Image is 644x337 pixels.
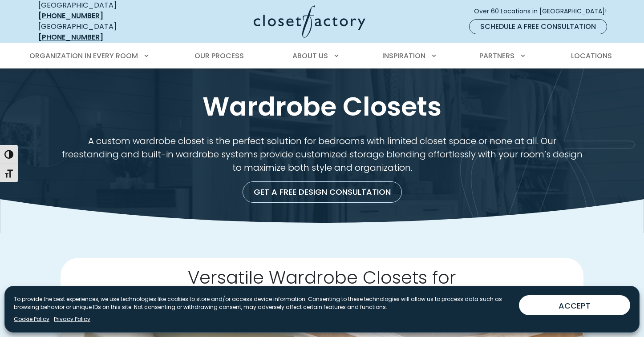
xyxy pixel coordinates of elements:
span: Over 60 Locations in [GEOGRAPHIC_DATA]! [474,7,614,16]
span: Our Process [194,51,244,61]
a: [PHONE_NUMBER] [38,11,103,21]
p: A custom wardrobe closet is the perfect solution for bedrooms with limited closet space or none a... [61,134,583,174]
a: Schedule a Free Consultation [469,19,607,34]
a: Over 60 Locations in [GEOGRAPHIC_DATA]! [474,4,614,19]
span: Inspiration [382,51,425,61]
a: Privacy Policy [54,315,90,323]
span: About Us [292,51,328,61]
div: [GEOGRAPHIC_DATA] [38,21,167,43]
img: Closet Factory Logo [254,5,365,38]
p: To provide the best experiences, we use technologies like cookies to store and/or access device i... [14,295,512,311]
nav: Primary Menu [23,44,621,68]
a: [PHONE_NUMBER] [38,32,103,42]
span: Versatile Wardrobe Closets for [188,265,456,290]
span: Budget [393,279,463,315]
span: Partners [479,51,514,61]
button: ACCEPT [519,295,630,315]
span: Organization in Every Room [29,51,138,61]
a: Get a Free Design Consultation [243,181,402,203]
a: Cookie Policy [14,315,49,323]
span: Locations [571,51,612,61]
h1: Wardrobe Closets [36,90,608,124]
